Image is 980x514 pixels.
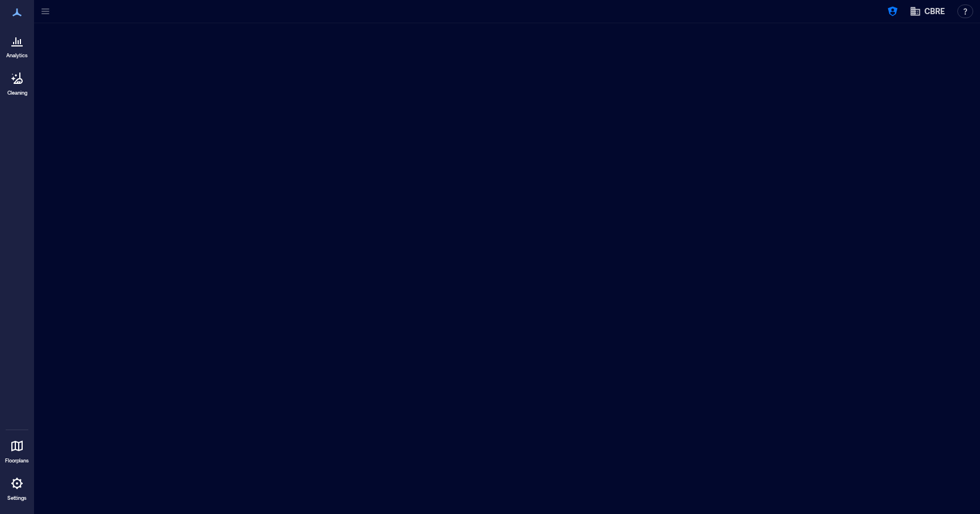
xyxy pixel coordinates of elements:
p: Analytics [6,52,28,59]
button: CBRE [906,2,948,20]
span: CBRE [924,6,945,17]
a: Analytics [3,27,31,62]
p: Floorplans [5,457,29,464]
a: Settings [3,470,31,505]
a: Cleaning [3,65,31,100]
a: Floorplans [2,432,32,468]
p: Cleaning [7,90,27,96]
p: Settings [7,495,27,502]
